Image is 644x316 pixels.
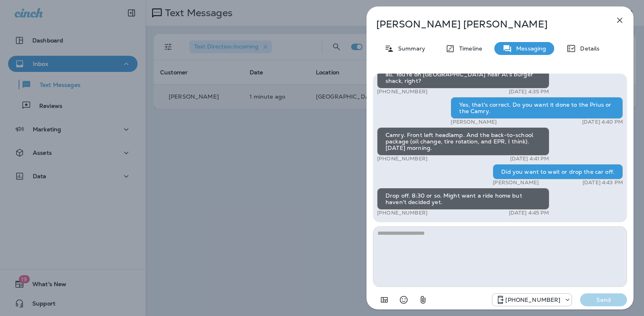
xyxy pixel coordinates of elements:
[576,45,600,52] p: Details
[451,97,623,119] div: Yes, that's correct. Do you want it done to the Prius or the Camry.
[377,60,549,88] div: Yes, please! I spoke to someone on the phone about it all. You're on [GEOGRAPHIC_DATA] near Al's ...
[583,179,623,186] p: [DATE] 4:43 PM
[510,156,549,162] p: [DATE] 4:41 PM
[493,164,623,179] div: Did you want to wait or drop the car off.
[451,119,497,125] p: [PERSON_NAME]
[505,297,560,303] p: [PHONE_NUMBER]
[394,45,425,52] p: Summary
[377,156,428,162] p: [PHONE_NUMBER]
[377,188,549,210] div: Drop off. 8:30 or so. Might want a ride home but haven't decided yet.
[376,292,392,308] button: Add in a premade template
[492,295,572,305] div: +1 (984) 409-9300
[455,45,482,52] p: Timeline
[582,119,623,125] p: [DATE] 4:40 PM
[377,127,549,156] div: Camry. Front left headlamp. And the back-to-school package (oil change, tire rotation, and EPR, I...
[396,292,412,308] button: Select an emoji
[377,210,428,216] p: [PHONE_NUMBER]
[509,210,549,216] p: [DATE] 4:45 PM
[509,88,549,95] p: [DATE] 4:35 PM
[493,179,539,186] p: [PERSON_NAME]
[376,19,597,30] p: [PERSON_NAME] [PERSON_NAME]
[512,45,546,52] p: Messaging
[377,88,428,95] p: [PHONE_NUMBER]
